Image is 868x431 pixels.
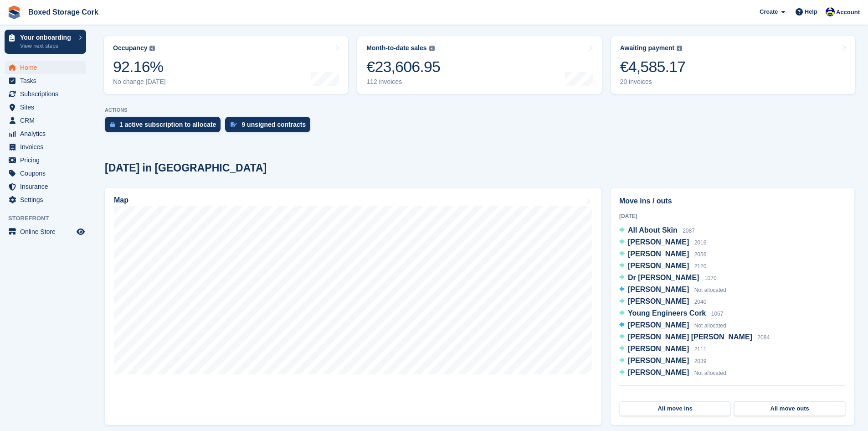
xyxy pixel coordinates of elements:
h2: Map [114,196,128,204]
a: Boxed Storage Cork [25,5,102,20]
img: icon-info-grey-7440780725fd019a000dd9b08b2336e03edf1995a4989e88bcd33f0948082b44.svg [677,46,682,51]
div: Month-to-date sales [366,44,426,52]
a: Map [105,188,601,425]
a: Dr [PERSON_NAME] 1070 [619,272,717,284]
img: stora-icon-8386f47178a22dfd0bd8f6a31ec36ba5ce8667c1dd55bd0f319d3a0aa187defe.svg [7,5,21,19]
p: View next steps [20,42,74,50]
span: 2084 [757,334,770,341]
div: 92.16% [113,57,166,76]
span: 2087 [683,228,695,234]
span: 1070 [704,275,717,281]
span: Help [805,7,817,16]
a: Month-to-date sales €23,606.95 112 invoices [357,36,601,94]
span: Coupons [20,167,75,180]
span: 1067 [711,311,724,317]
img: active_subscription_to_allocate_icon-d502201f5373d7db506a760aba3b589e785aa758c864c3986d89f69b8ff3... [110,121,115,127]
a: Your onboarding View next steps [5,30,86,54]
span: Storefront [8,214,91,223]
span: Analytics [20,127,75,140]
span: Home [20,61,75,74]
span: Not allocated [694,322,726,329]
span: [PERSON_NAME] [628,286,689,293]
a: Occupancy 92.16% No change [DATE] [104,36,348,94]
a: menu [5,193,86,206]
img: icon-info-grey-7440780725fd019a000dd9b08b2336e03edf1995a4989e88bcd33f0948082b44.svg [149,46,155,51]
a: Preview store [75,226,86,237]
div: 20 invoices [620,78,686,86]
img: contract_signature_icon-13c848040528278c33f63329250d36e43548de30e8caae1d1a13099fd9432cc5.svg [231,122,237,127]
span: 2120 [694,263,707,270]
span: Account [836,8,860,17]
a: [PERSON_NAME] Not allocated [619,320,726,332]
div: €4,585.17 [620,57,686,76]
span: Dr [PERSON_NAME] [628,274,699,281]
a: 1 active subscription to allocate [105,117,225,137]
a: menu [5,61,86,74]
span: [PERSON_NAME] [628,297,689,305]
a: Young Engineers Cork 1067 [619,308,723,320]
span: [PERSON_NAME] [628,369,689,376]
a: menu [5,101,86,114]
a: [PERSON_NAME] 2016 [619,237,706,249]
a: [PERSON_NAME] 2111 [619,343,706,355]
span: Pricing [20,154,75,166]
a: menu [5,74,86,87]
div: Awaiting payment [620,44,675,52]
span: Not allocated [694,370,726,376]
span: CRM [20,114,75,127]
a: menu [5,225,86,238]
div: 112 invoices [366,78,440,86]
div: 1 active subscription to allocate [119,121,216,128]
h2: [DATE] in [GEOGRAPHIC_DATA] [105,162,267,174]
a: All move ins [620,401,730,416]
a: [PERSON_NAME] Not allocated [619,284,726,296]
h2: Move ins / outs [619,196,846,207]
a: menu [5,167,86,180]
a: [PERSON_NAME] 2056 [619,249,706,260]
span: 2111 [694,346,707,353]
a: menu [5,140,86,153]
span: Subscriptions [20,88,75,100]
span: [PERSON_NAME] [628,238,689,246]
span: [PERSON_NAME] [628,357,689,364]
span: Tasks [20,74,75,87]
div: €23,606.95 [366,57,440,76]
p: ACTIONS [105,107,854,113]
img: icon-info-grey-7440780725fd019a000dd9b08b2336e03edf1995a4989e88bcd33f0948082b44.svg [429,46,435,51]
span: Invoices [20,140,75,153]
p: Your onboarding [20,34,74,41]
a: [PERSON_NAME] [PERSON_NAME] 2084 [619,332,770,343]
span: Insurance [20,180,75,193]
a: All move outs [734,401,845,416]
span: 2056 [694,251,707,258]
div: Occupancy [113,44,147,52]
a: [PERSON_NAME] Not allocated [619,367,726,379]
div: No change [DATE] [113,78,166,86]
span: 2040 [694,299,707,305]
span: All About Skin [628,226,678,234]
span: 2016 [694,239,707,246]
a: menu [5,180,86,193]
span: [PERSON_NAME] [628,262,689,270]
img: Vincent [826,7,835,16]
a: [PERSON_NAME] 2120 [619,260,706,272]
span: Young Engineers Cork [628,309,706,317]
a: menu [5,88,86,100]
span: 2039 [694,358,707,364]
a: menu [5,154,86,166]
span: [PERSON_NAME] [628,250,689,258]
span: Not allocated [694,287,726,293]
span: Sites [20,101,75,114]
a: All About Skin 2087 [619,225,695,237]
div: [DATE] [619,212,846,220]
span: [PERSON_NAME] [PERSON_NAME] [628,333,752,341]
span: [PERSON_NAME] [628,321,689,329]
span: Settings [20,193,75,206]
a: [PERSON_NAME] 2039 [619,355,706,367]
div: 9 unsigned contracts [241,121,306,128]
span: Create [760,7,778,16]
span: Online Store [20,225,75,238]
a: Awaiting payment €4,585.17 20 invoices [611,36,855,94]
a: [PERSON_NAME] 2040 [619,296,706,308]
a: 9 unsigned contracts [225,117,315,137]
